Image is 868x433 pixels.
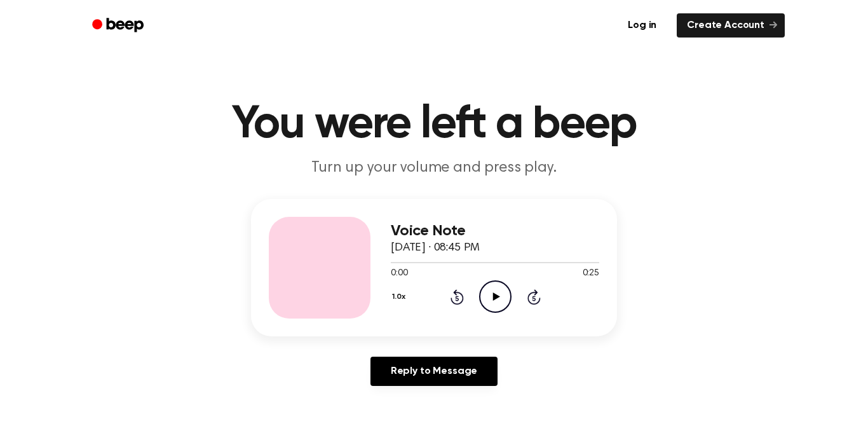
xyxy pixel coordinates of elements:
h3: Voice Note [391,223,599,240]
span: 0:00 [391,267,407,280]
a: Create Account [677,13,785,38]
span: 0:25 [583,267,599,280]
h1: You were left a beep [109,102,759,148]
a: Reply to Message [370,357,498,386]
a: Beep [83,13,155,38]
button: 1.0x [391,286,410,308]
span: [DATE] · 08:45 PM [391,242,480,254]
p: Turn up your volume and press play. [190,158,678,179]
a: Log in [615,11,669,40]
